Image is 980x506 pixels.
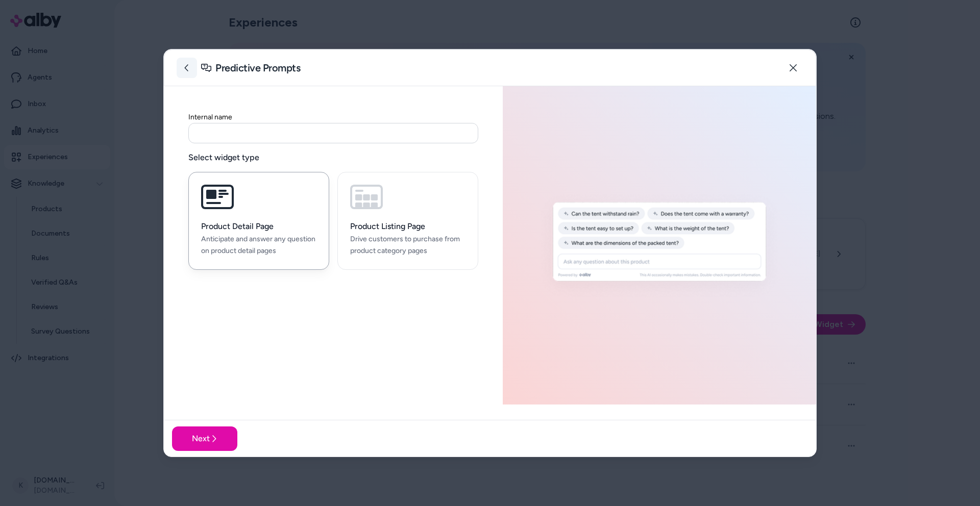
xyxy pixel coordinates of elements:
[188,151,478,164] label: Select widget type
[350,221,465,232] h3: Product Listing Page
[172,426,237,451] button: Next
[337,172,478,270] button: Product Listing PageDrive customers to purchase from product category pages
[201,234,316,257] p: Anticipate and answer any question on product detail pages
[188,172,329,270] button: Product Detail PageAnticipate and answer any question on product detail pages
[509,192,810,298] img: Automatically generate a unique FAQ for products or categories
[350,234,465,257] p: Drive customers to purchase from product category pages
[215,61,300,75] h2: Predictive Prompts
[188,113,232,121] label: Internal name
[201,221,316,232] h3: Product Detail Page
